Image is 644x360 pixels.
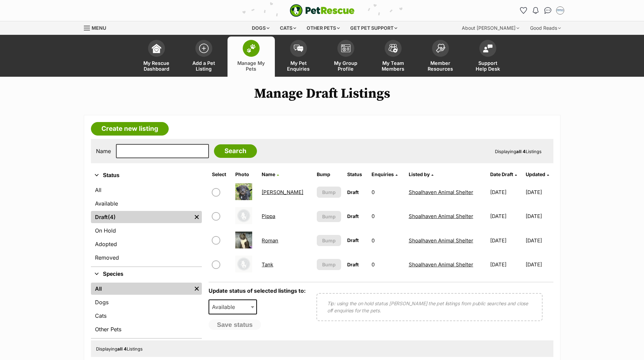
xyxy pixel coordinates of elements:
div: Cats [275,21,301,35]
th: Bump [314,169,344,180]
span: Add a Pet Listing [189,60,219,72]
span: translation missing: en.admin.listings.index.attributes.enquiries [372,171,394,177]
a: Pippa [262,213,275,219]
a: Removed [91,251,202,264]
img: chat-41dd97257d64d25036548639549fe6c8038ab92f7586957e7f3b1b290dea8141.svg [544,7,551,14]
a: On Hold [91,224,202,237]
a: Updated [526,171,549,177]
a: Roman [262,237,278,244]
a: All [91,283,192,295]
a: Menu [84,21,111,33]
img: add-pet-listing-icon-0afa8454b4691262ce3f59096e99ab1cd57d4a30225e0717b998d2c9b9846f56.svg [199,44,209,53]
a: Shoalhaven Animal Shelter [409,261,473,268]
td: [DATE] [526,205,553,228]
a: Available [91,197,202,210]
span: My Rescue Dashboard [141,60,172,72]
a: Tank [262,261,273,268]
span: My Group Profile [331,60,361,72]
td: [DATE] [526,253,553,276]
button: Species [91,270,202,279]
a: Draft [91,211,192,223]
img: Jodie Parnell profile pic [557,7,564,14]
img: Pippa [235,207,252,224]
div: Dogs [247,21,274,35]
th: Select [209,169,232,180]
a: Favourites [518,5,529,16]
input: Search [214,144,257,158]
a: Add a Pet Listing [180,37,228,77]
button: Notifications [530,5,541,16]
a: Conversations [543,5,553,16]
td: 0 [369,205,405,228]
button: Status [91,171,202,180]
span: Draft [347,189,359,195]
span: Bump [322,237,336,244]
span: Listed by [409,171,430,177]
button: Save status [209,319,261,330]
img: pet-enquiries-icon-7e3ad2cf08bfb03b45e93fb7055b45f3efa6380592205ae92323e6603595dc1f.svg [294,45,303,52]
div: Other pets [302,21,344,35]
button: Bump [317,187,341,198]
span: Available [209,302,242,312]
a: My Team Members [369,37,417,77]
span: Draft [347,213,359,219]
span: Displaying Listings [495,149,542,154]
th: Photo [233,169,258,180]
button: Bump [317,259,341,270]
label: Name [96,148,111,154]
img: logo-e224e6f780fb5917bec1dbf3a21bbac754714ae5b6737aabdf751b685950b380.svg [290,4,355,17]
td: 0 [369,181,405,204]
a: Create new listing [91,122,169,136]
span: Manage My Pets [236,60,266,72]
a: Manage My Pets [228,37,275,77]
a: Remove filter [192,211,202,223]
img: group-profile-icon-3fa3cf56718a62981997c0bc7e787c4b2cf8bcc04b72c1350f741eb67cf2f40e.svg [341,44,351,52]
span: Draft [347,262,359,267]
a: Shoalhaven Animal Shelter [409,189,473,195]
img: Tank [235,256,252,272]
span: Menu [92,25,106,31]
td: [DATE] [487,205,525,228]
a: Adopted [91,238,202,250]
a: Date Draft [490,171,517,177]
a: Shoalhaven Animal Shelter [409,237,473,244]
a: All [91,184,202,196]
a: My Pet Enquiries [275,37,322,77]
img: team-members-icon-5396bd8760b3fe7c0b43da4ab00e1e3bb1a5d9ba89233759b79545d2d3fc5d0d.svg [388,44,398,53]
td: 0 [369,229,405,252]
div: Status [91,183,202,266]
label: Update status of selected listings to: [209,287,306,294]
a: My Rescue Dashboard [133,37,180,77]
button: My account [555,5,566,16]
th: Status [344,169,368,180]
button: Bump [317,235,341,246]
a: Remove filter [192,283,202,295]
span: My Team Members [378,60,408,72]
td: [DATE] [526,181,553,204]
a: Name [262,171,279,177]
td: 0 [369,253,405,276]
span: My Pet Enquiries [283,60,314,72]
a: Enquiries [372,171,398,177]
span: Bump [322,189,336,196]
button: Bump [317,211,341,222]
span: Displaying Listings [96,346,143,352]
td: [DATE] [487,181,525,204]
div: About [PERSON_NAME] [457,21,524,35]
a: Member Resources [417,37,464,77]
a: Other Pets [91,323,202,335]
a: PetRescue [290,4,355,17]
a: Cats [91,310,202,322]
img: help-desk-icon-fdf02630f3aa405de69fd3d07c3f3aa587a6932b1a1747fa1d2bba05be0121f9.svg [483,44,493,52]
img: notifications-46538b983faf8c2785f20acdc204bb7945ddae34d4c08c2a6579f10ce5e182be.svg [533,7,538,14]
span: Updated [526,171,545,177]
img: dashboard-icon-eb2f2d2d3e046f16d808141f083e7271f6b2e854fb5c12c21221c1fb7104beca.svg [152,44,161,53]
td: [DATE] [487,229,525,252]
span: Support Help Desk [473,60,503,72]
a: Dogs [91,296,202,308]
a: Listed by [409,171,433,177]
a: Shoalhaven Animal Shelter [409,213,473,219]
strong: all 4 [516,149,526,154]
a: Support Help Desk [464,37,511,77]
span: Bump [322,261,336,268]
